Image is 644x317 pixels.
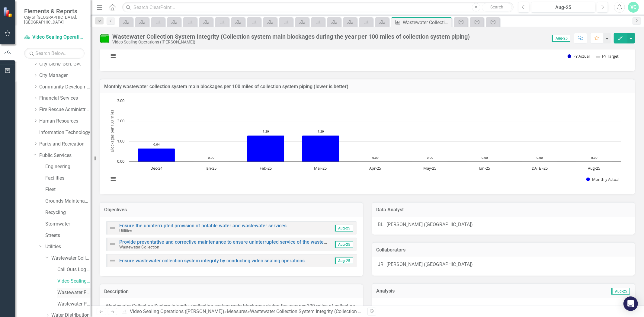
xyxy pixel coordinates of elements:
[588,165,600,171] text: Aug-25
[45,232,91,239] a: Streets
[482,155,488,160] text: 0.00
[250,309,532,314] div: Wastewater Collection System Integrity (Collection system main blockages during the year per 100 ...
[3,7,14,18] img: ClearPoint Strategy
[591,155,598,160] text: 0.00
[39,106,91,113] a: Fire Rescue Administration
[208,155,214,160] text: 0.00
[263,129,269,133] text: 1.29
[39,61,91,68] a: City Clerk/ Gen. Gvt
[318,129,324,133] text: 1.29
[51,255,91,262] a: Wastewater Collection
[227,309,248,314] a: Measures
[482,3,512,11] button: Search
[490,5,503,9] span: Search
[45,175,91,182] a: Facilities
[376,207,631,213] h3: Data Analyst
[117,118,124,123] text: 2.00
[628,2,639,13] button: VC
[427,155,433,160] text: 0.00
[403,19,450,26] div: Wastewater Collection System Integrity (Collection system main blockages during the year per 100 ...
[39,152,91,159] a: Public Services
[335,241,353,248] span: Aug-25
[117,98,124,103] text: 3.00
[369,165,381,171] text: Apr-25
[387,261,473,268] div: [PERSON_NAME] ([GEOGRAPHIC_DATA])
[378,221,384,228] div: BL
[119,239,375,245] a: Provide preventative and corrective maintenance to ensure uninterrupted service of the wastewater...
[478,165,490,171] text: Jun-25
[39,72,91,79] a: City Manager
[106,98,629,188] div: Chart. Highcharts interactive chart.
[573,53,590,59] text: FY Actual
[109,257,116,264] img: Not Defined
[335,258,353,264] span: Aug-25
[314,165,327,171] text: Mar-25
[45,221,91,228] a: Stormwater
[45,209,91,216] a: Recycling
[247,136,284,162] path: Feb-25, 1.28584287. Monthly Actual.
[109,51,117,60] button: View chart menu, Chart
[260,165,272,171] text: Feb-25
[57,278,91,285] a: Video Sealing Operations ([PERSON_NAME])
[104,207,358,213] h3: Objectives
[119,223,287,229] a: Ensure the uninterrupted provision of potable water and wastewater services
[109,110,115,152] text: Blockages per 100 miles
[100,34,109,43] img: Meets or exceeds target
[153,142,160,146] text: 0.64
[568,54,590,59] button: Show FY Actual
[335,225,353,232] span: Aug-25
[552,35,570,42] span: Aug-25
[150,165,163,171] text: Dec-24
[39,141,91,148] a: Parks and Recreation
[24,34,85,41] a: Video Sealing Operations ([PERSON_NAME])
[57,289,91,296] a: Wastewater Flow ([PERSON_NAME])
[531,2,595,13] button: Aug-25
[112,33,470,40] div: Wastewater Collection System Integrity (Collection system main blockages during the year per 100 ...
[533,4,593,11] div: Aug-25
[39,129,91,136] a: Information Technology
[376,247,631,253] h3: Collaborators
[130,309,224,314] a: Video Sealing Operations ([PERSON_NAME])
[45,198,91,205] a: Grounds Maintenance
[372,155,379,160] text: 0.00
[45,163,91,170] a: Engineering
[39,118,91,125] a: Human Resources
[121,308,363,315] div: » »
[623,296,638,311] div: Open Intercom Messenger
[109,175,117,183] button: View chart menu, Chart
[119,258,305,264] a: Ensure wastewater collection system integrity by conducting video sealing operations
[112,40,470,44] div: Video Sealing Operations ([PERSON_NAME])
[376,288,501,294] h3: Analysis
[109,241,116,248] img: Not Defined
[611,288,630,295] span: Aug-25
[117,138,124,144] text: 1.00
[423,165,436,171] text: May-25
[592,177,619,182] text: Monthly Actual
[122,2,514,13] input: Search ClearPoint...
[586,177,619,182] button: Show Monthly Actual
[57,266,91,273] a: Call Outs Log ([PERSON_NAME] and [PERSON_NAME])
[138,149,175,162] path: Dec-24, 0.64292144. Monthly Actual.
[205,165,216,171] text: Jan-25
[537,155,543,160] text: 0.00
[104,84,630,89] h3: Monthly wastewater collection system main blockages per 100 miles of collection system piping (lo...
[119,245,159,249] small: Wastewater Collection
[24,15,85,25] small: City of [GEOGRAPHIC_DATA], [GEOGRAPHIC_DATA]
[104,289,358,294] h3: Description
[117,158,124,164] text: 0.00
[531,165,548,171] text: [DATE]-25
[45,186,91,193] a: Fleet
[109,224,116,232] img: Not Defined
[119,228,132,233] small: Utilities
[106,98,624,188] svg: Interactive chart
[39,95,91,102] a: Financial Services
[378,261,384,268] div: JR
[24,48,85,59] input: Search Below...
[596,54,619,59] button: Show FY Target
[39,84,91,91] a: Community Development
[24,8,85,15] span: Elements & Reports
[57,301,91,308] a: Wastewater Pump Stations and WTP ([PERSON_NAME])
[45,243,91,250] a: Utilities
[387,221,473,228] div: [PERSON_NAME] ([GEOGRAPHIC_DATA])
